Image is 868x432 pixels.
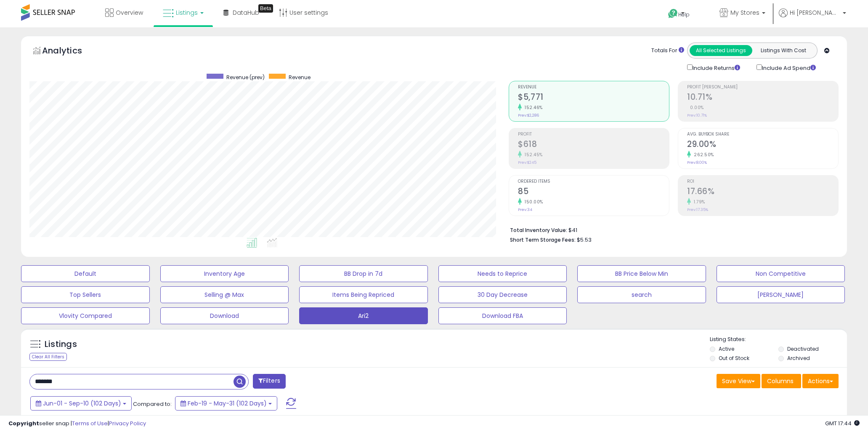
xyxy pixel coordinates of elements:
[438,286,567,303] button: 30 Day Decrease
[710,336,847,344] p: Listing States:
[160,307,289,324] button: Download
[790,8,840,17] span: Hi [PERSON_NAME]
[518,187,669,198] h2: 85
[21,265,150,282] button: Default
[299,307,428,324] button: Ari2
[522,152,543,158] small: 152.45%
[160,265,289,282] button: Inventory Age
[518,85,669,90] span: Revenue
[661,2,706,27] a: Help
[510,224,832,235] li: $41
[29,353,67,361] div: Clear All Filters
[518,92,669,104] h2: $5,771
[45,339,77,350] h5: Listings
[691,152,714,158] small: 262.50%
[8,419,39,427] strong: Copyright
[767,377,794,385] span: Columns
[518,207,532,212] small: Prev: 34
[787,355,810,362] label: Archived
[825,419,860,427] span: 2025-09-12 17:44 GMT
[518,132,669,137] span: Profit
[687,113,707,118] small: Prev: 10.71%
[175,396,277,411] button: Feb-19 - May-31 (102 Days)
[577,265,706,282] button: BB Price Below Min
[289,74,311,81] span: Revenue
[687,160,707,165] small: Prev: 8.00%
[518,113,539,118] small: Prev: $2,286
[691,199,705,205] small: 1.79%
[577,286,706,303] button: search
[160,286,289,303] button: Selling @ Max
[787,345,819,352] label: Deactivated
[750,63,829,72] div: Include Ad Spend
[522,104,543,111] small: 152.46%
[779,8,846,27] a: Hi [PERSON_NAME]
[42,45,98,59] h5: Analytics
[687,139,838,151] h2: 29.00%
[678,11,690,18] span: Help
[518,139,669,151] h2: $618
[518,160,536,165] small: Prev: $245
[176,8,198,17] span: Listings
[21,286,150,303] button: Top Sellers
[253,374,286,389] button: Filters
[133,400,172,408] span: Compared to:
[681,63,750,72] div: Include Returns
[510,227,567,234] b: Total Inventory Value:
[690,45,752,56] button: All Selected Listings
[299,265,428,282] button: BB Drop in 7d
[43,399,121,408] span: Jun-01 - Sep-10 (102 Days)
[802,374,839,388] button: Actions
[188,399,267,408] span: Feb-19 - May-31 (102 Days)
[762,374,801,388] button: Columns
[30,396,132,411] button: Jun-01 - Sep-10 (102 Days)
[116,8,143,17] span: Overview
[717,265,845,282] button: Non Competitive
[752,45,815,56] button: Listings With Cost
[687,179,838,184] span: ROI
[687,207,708,212] small: Prev: 17.35%
[72,419,108,427] a: Terms of Use
[687,187,838,198] h2: 17.66%
[687,132,838,137] span: Avg. Buybox Share
[717,374,760,388] button: Save View
[226,74,265,81] span: Revenue (prev)
[651,47,684,55] div: Totals For
[21,307,150,324] button: Vlovity Compared
[8,420,146,428] div: seller snap | |
[438,265,567,282] button: Needs to Reprice
[687,104,704,111] small: 0.00%
[510,236,576,243] b: Short Term Storage Fees:
[717,286,845,303] button: [PERSON_NAME]
[258,4,273,13] div: Tooltip anchor
[109,419,146,427] a: Privacy Policy
[233,8,259,17] span: DataHub
[719,355,749,362] label: Out of Stock
[518,179,669,184] span: Ordered Items
[668,8,678,19] i: Get Help
[438,307,567,324] button: Download FBA
[719,345,734,352] label: Active
[687,85,838,90] span: Profit [PERSON_NAME]
[687,92,838,104] h2: 10.71%
[522,199,543,205] small: 150.00%
[299,286,428,303] button: Items Being Repriced
[730,8,759,17] span: My Stores
[577,236,592,244] span: $5.53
